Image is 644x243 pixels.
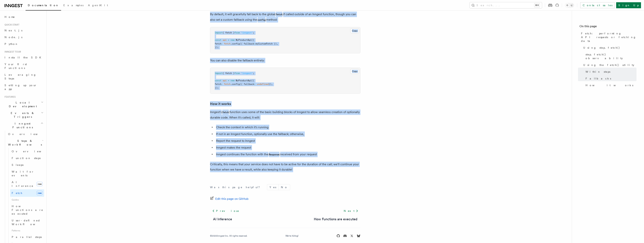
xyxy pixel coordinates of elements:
span: = [228,39,229,41]
span: ({ [252,39,254,41]
span: Python [5,42,18,45]
span: Within steps [586,70,610,74]
a: Node.js [3,34,44,41]
span: How it works [586,83,633,87]
a: Install the SDK [3,54,44,61]
button: No [279,184,290,190]
span: Features [3,95,16,98]
span: Fetch: performing API requests or fetching data [581,32,636,43]
a: Fetchnew [10,189,44,197]
a: Fetch: performing API requests or fetching data [580,30,636,44]
a: Next.js [3,27,44,34]
span: AI Inference [12,181,33,187]
a: How it works [584,82,636,89]
a: Python [3,41,44,47]
span: User-defined Workflows [12,219,46,226]
button: Inngest Functions [3,120,44,131]
code: config [257,18,266,22]
a: Fallbacks [584,75,636,82]
span: Node.js [5,36,22,39]
code: fetch [222,111,230,114]
span: Function steps [12,157,41,160]
a: Setting up your app [3,82,44,92]
a: Edit this page on GitHub [210,196,249,201]
span: new [231,39,234,41]
span: step.fetch() observability [586,53,636,60]
span: Guides [10,197,44,203]
a: Overview [7,131,44,137]
button: Yes [267,184,278,190]
span: Fetch [12,192,23,195]
a: Parallel steps [10,234,44,240]
span: Steps & Workflows [7,139,42,146]
span: from [234,31,240,34]
span: new [36,191,43,195]
span: Edit this page on GitHub [215,196,249,201]
a: AI Inferencenew [10,179,44,189]
span: Local Development [3,101,41,108]
a: Using step.fetch() [582,44,636,51]
span: , [271,83,273,85]
span: "inngest" [241,72,253,75]
span: fetch [224,42,231,45]
span: ; [253,31,254,34]
li: Report the request to Inngest [215,138,360,143]
span: Overview [12,150,50,153]
span: new [36,182,43,186]
span: Patterns [10,228,44,234]
a: We're hiring! [285,234,298,237]
a: Leveraging Steps [3,71,44,82]
span: ({ fallback [240,83,254,85]
p: Inngest's function uses some of the basic building blocks of Inngest to allow seamless creation o... [210,109,360,120]
span: api [223,39,227,41]
p: Was this page helpful? [210,185,262,189]
button: Toggle dark mode [565,3,574,8]
a: Your first Functions [3,61,44,71]
a: Home [3,14,44,20]
li: Inngest continues the function with the received from your request [215,152,360,157]
a: AgentKit [86,1,110,10]
li: If not in an Inngest function, optionally use the fallback; otherwise, [215,131,360,137]
span: const [215,79,221,82]
span: Next.js [5,29,22,32]
h4: On this page [580,24,636,30]
span: ({ [252,79,254,82]
span: Using step.fetch() [583,46,620,50]
span: Quick start [3,23,19,26]
p: You can also disable the fallback entirely: [210,58,360,63]
span: myCustomFetch }) [256,42,277,45]
span: api [223,79,227,82]
span: new [231,79,234,82]
a: Within steps [584,68,636,75]
span: Install the SDK [5,56,43,59]
span: Fallbacks [586,77,611,80]
span: ({ fallback [240,42,254,45]
span: How Functions are executed [12,205,43,215]
code: fetch [275,13,283,16]
div: © 2025 Inngest Inc. All rights reserved. [210,234,247,237]
span: = [228,79,229,82]
span: "inngest" [241,31,253,34]
span: { fetch } [223,31,234,34]
span: Events & Triggers [3,111,41,119]
span: Inngest Functions [3,122,41,129]
li: Inngest makes the request [215,145,360,150]
span: Parallel steps [12,235,42,238]
a: Overview [10,148,44,155]
a: Function steps [10,155,44,161]
span: Setting up your app [5,84,37,91]
a: Documentation [26,1,61,11]
p: By default, it will gracefully fall back to the global if called outside of an Inngest function, ... [210,12,360,23]
button: Events & Triggers [3,110,44,120]
span: fetch [224,83,231,85]
span: import [215,72,223,75]
span: Sleeps [12,163,24,166]
span: MyProductApi [236,39,252,41]
span: Examples [63,4,83,7]
span: }) [269,83,271,85]
span: fetch [215,83,221,85]
span: import [215,31,223,34]
a: Contact sales [580,2,615,8]
span: Inngest tour [3,50,21,53]
span: Home [5,15,15,19]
